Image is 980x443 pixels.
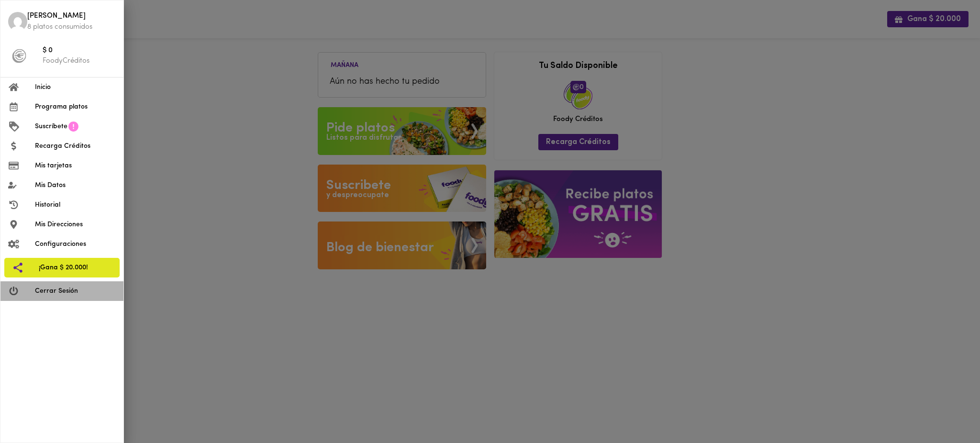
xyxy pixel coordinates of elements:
span: Programa platos [35,102,116,112]
span: Mis Direcciones [35,220,116,230]
span: Recarga Créditos [35,141,116,151]
span: Inicio [35,82,116,92]
span: $ 0 [43,45,116,56]
img: foody-creditos-black.png [12,49,26,63]
p: FoodyCréditos [43,56,116,66]
span: ¡Gana $ 20.000! [39,263,112,273]
span: Suscríbete [35,122,67,132]
p: 8 platos consumidos [27,22,116,32]
span: [PERSON_NAME] [27,11,116,22]
span: Historial [35,200,116,210]
span: Cerrar Sesión [35,286,116,296]
span: Configuraciones [35,239,116,249]
span: Mis Datos [35,180,116,190]
span: Mis tarjetas [35,161,116,171]
iframe: Messagebird Livechat Widget [924,388,970,433]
